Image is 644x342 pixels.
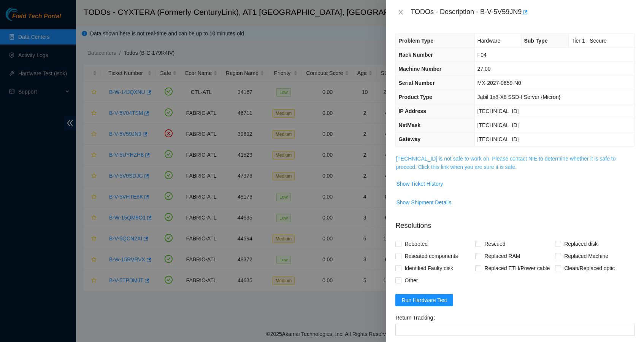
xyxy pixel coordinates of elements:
[477,122,519,128] span: [TECHNICAL_ID]
[561,238,601,250] span: Replaced disk
[396,196,452,208] button: Show Shipment Details
[395,324,635,336] input: Return Tracking
[398,94,432,100] span: Product Type
[396,156,615,170] a: [TECHNICAL_ID] is not safe to work on. Please contact NIE to determine whether it is safe to proc...
[401,262,456,274] span: Identified Faulty disk
[398,52,433,58] span: Rack Number
[477,38,501,44] span: Hardware
[401,238,431,250] span: Rebooted
[481,262,553,274] span: Replaced ETH/Power cable
[396,180,443,188] span: Show Ticket History
[477,52,487,58] span: F04
[401,250,461,262] span: Reseated components
[395,9,406,16] button: Close
[571,38,606,44] span: Tier 1 - Secure
[481,250,523,262] span: Replaced RAM
[561,262,618,274] span: Clean/Replaced optic
[395,312,438,324] label: Return Tracking
[398,38,433,44] span: Problem Type
[396,198,451,207] span: Show Shipment Details
[477,66,491,72] span: 27:00
[398,122,420,128] span: NetMask
[477,94,561,100] span: Jabil 1x8-X8 SSD-I Server {Micron}
[396,178,443,190] button: Show Ticket History
[398,80,435,86] span: Serial Number
[398,108,426,114] span: IP Address
[401,274,421,286] span: Other
[477,80,521,86] span: MX-2027-0659-N0
[395,215,635,231] p: Resolutions
[481,238,508,250] span: Rescued
[395,294,453,306] button: Run Hardware Test
[524,38,547,44] span: Sub Type
[561,250,611,262] span: Replaced Machine
[411,6,635,18] div: TODOs - Description - B-V-5V59JN9
[477,136,519,142] span: [TECHNICAL_ID]
[398,136,420,142] span: Gateway
[477,108,519,114] span: [TECHNICAL_ID]
[398,66,441,72] span: Machine Number
[401,296,447,304] span: Run Hardware Test
[398,9,404,15] span: close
